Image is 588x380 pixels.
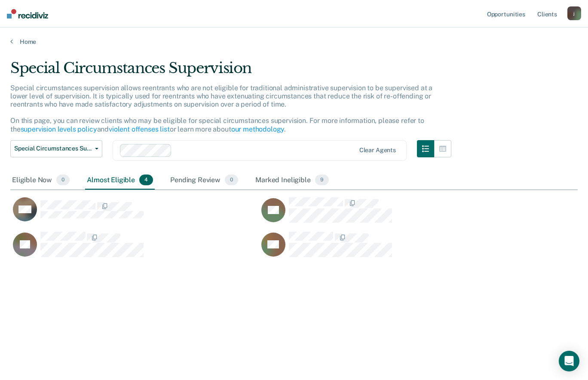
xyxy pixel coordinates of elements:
[10,59,451,84] div: Special Circumstances Supervision
[10,84,432,133] p: Special circumstances supervision allows reentrants who are not eligible for traditional administ...
[359,147,396,154] div: Clear agents
[10,231,259,266] div: CaseloadOpportunityCell-557IS
[254,171,331,190] div: Marked Ineligible9
[315,175,329,186] span: 9
[259,231,507,266] div: CaseloadOpportunityCell-139JM
[10,38,578,46] a: Home
[567,6,581,20] button: j
[559,351,579,371] div: Open Intercom Messenger
[168,171,240,190] div: Pending Review0
[109,125,170,133] a: violent offenses list
[225,175,238,186] span: 0
[10,197,259,231] div: CaseloadOpportunityCell-588JG
[14,145,92,152] span: Special Circumstances Supervision
[56,175,70,186] span: 0
[10,171,71,190] div: Eligible Now0
[139,175,153,186] span: 4
[231,125,285,133] a: our methodology
[7,9,48,18] img: Recidiviz
[21,125,97,133] a: supervision levels policy
[10,140,102,157] button: Special Circumstances Supervision
[259,197,507,231] div: CaseloadOpportunityCell-473IN
[85,171,155,190] div: Almost Eligible4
